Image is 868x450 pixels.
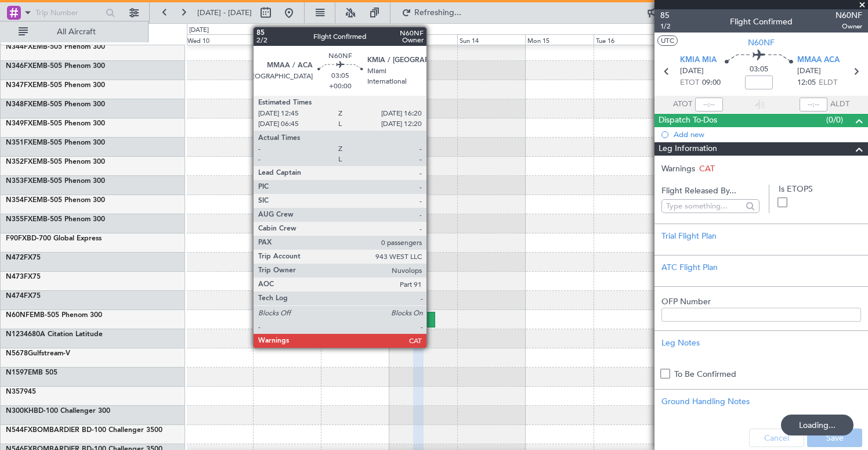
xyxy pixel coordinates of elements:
[6,139,32,146] span: N351FX
[6,293,41,300] a: N474FX75
[666,197,740,215] input: Type something...
[695,98,723,111] input: --:--
[6,388,28,395] span: N3579
[819,77,837,89] span: ELDT
[680,66,704,77] span: [DATE]
[797,66,821,77] span: [DATE]
[6,273,41,280] a: N473FX75
[6,293,32,300] span: N474FX
[6,350,70,357] a: N5678Gulfstream-V
[6,82,105,89] a: N347FXEMB-505 Phenom 300
[6,101,105,108] a: N348FXEMB-505 Phenom 300
[6,197,32,204] span: N354FX
[6,44,105,51] a: N344FXEMB-505 Phenom 300
[661,337,861,349] div: Leg Notes
[6,63,32,70] span: N346FX
[674,129,862,139] div: Add new
[6,44,32,51] span: N344FX
[797,55,840,66] span: MMAA ACA
[659,114,717,127] span: Dispatch To-Dos
[6,235,27,242] span: F90FX
[6,82,32,89] span: N347FX
[660,9,670,21] span: 85
[6,408,110,415] a: N300KHBD-100 Challenger 300
[594,34,661,45] div: Tue 16
[30,28,122,36] span: All Aircraft
[6,254,41,261] a: N472FX75
[6,139,105,146] a: N351FXEMB-505 Phenom 300
[6,216,105,223] a: N355FXEMB-505 Phenom 300
[253,34,321,45] div: Thu 11
[6,101,32,108] span: N348FX
[13,23,126,41] button: All Aircraft
[6,159,105,165] a: N352FXEMB-505 Phenom 300
[661,395,861,408] div: Ground Handling Notes
[6,369,57,376] a: N1597EMB 505
[6,254,32,261] span: N472FX
[750,64,768,75] span: 03:05
[702,77,721,89] span: 09:00
[654,163,868,175] div: Warnings
[6,312,30,319] span: N60NF
[661,230,861,242] div: Trial Flight Plan
[661,261,861,273] div: ATC Flight Plan
[699,163,715,174] span: CAT
[6,427,32,434] span: N544FX
[6,369,28,376] span: N1597
[6,388,36,395] a: N357945
[189,26,209,35] div: [DATE]
[197,8,252,18] span: [DATE] - [DATE]
[6,197,105,204] a: N354FXEMB-505 Phenom 300
[836,9,862,21] span: N60NF
[6,178,105,185] a: N353FXEMB-505 Phenom 300
[6,408,34,415] span: N300KH
[6,120,32,127] span: N349FX
[660,21,670,31] span: 1/2
[414,9,462,17] span: Refreshing...
[657,35,678,46] button: UTC
[185,34,253,45] div: Wed 10
[730,16,793,28] div: Flight Confirmed
[661,296,861,308] label: OFP Number
[797,77,816,89] span: 12:05
[779,183,861,195] label: Is ETOPS
[525,34,593,45] div: Mon 15
[661,185,759,197] span: Flight Released By...
[781,415,853,435] div: Loading...
[6,216,32,223] span: N355FX
[35,4,100,21] input: Trip Number
[6,350,28,357] span: N5678
[6,120,105,127] a: N349FXEMB-505 Phenom 300
[396,3,466,22] button: Refreshing...
[673,99,692,110] span: ATOT
[6,331,103,338] a: N1234680A Citation Latitude
[748,37,775,49] span: N60NF
[674,368,736,380] label: To Be Confirmed
[6,235,102,242] a: F90FXBD-700 Global Express
[6,63,105,70] a: N346FXEMB-505 Phenom 300
[6,159,32,165] span: N352FX
[830,99,849,110] span: ALDT
[6,178,32,185] span: N353FX
[457,34,525,45] div: Sun 14
[680,77,699,89] span: ETOT
[6,331,28,338] span: N1234
[389,34,457,45] div: Sat 13
[680,55,717,66] span: KMIA MIA
[6,427,162,434] a: N544FXBOMBARDIER BD-100 Challenger 3500
[6,273,32,280] span: N473FX
[826,114,843,126] span: (0/0)
[321,34,389,45] div: Fri 12
[659,142,717,156] span: Leg Information
[6,312,102,319] a: N60NFEMB-505 Phenom 300
[836,21,862,31] span: Owner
